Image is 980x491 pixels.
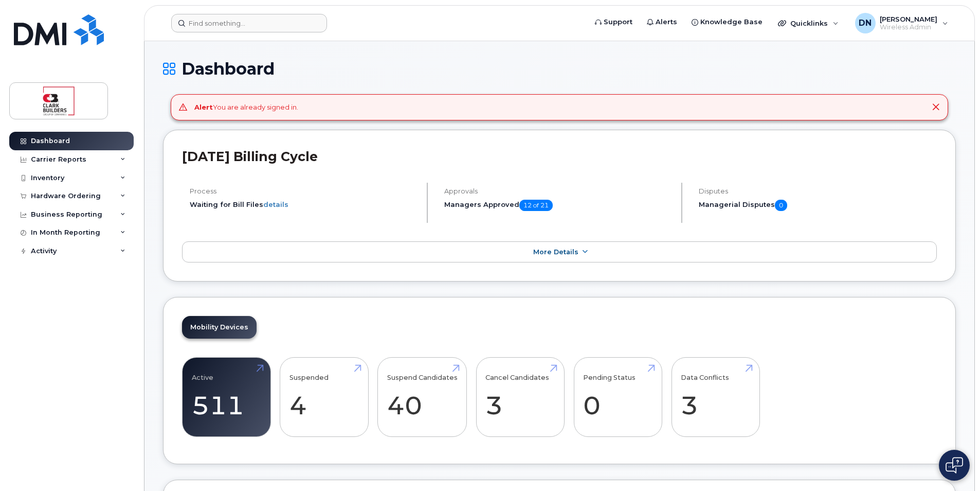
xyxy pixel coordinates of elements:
span: 12 of 21 [519,200,553,211]
img: Open chat [946,457,963,474]
a: Active 511 [192,363,261,431]
li: Waiting for Bill Files [190,200,418,209]
h4: Disputes [699,187,937,195]
a: Data Conflicts 3 [681,363,750,431]
a: Mobility Devices [182,316,257,339]
h2: [DATE] Billing Cycle [182,149,937,164]
a: details [263,200,288,208]
a: Suspended 4 [289,363,359,431]
span: 0 [775,200,787,211]
div: You are already signed in. [194,102,298,112]
h1: Dashboard [163,60,956,78]
h4: Approvals [444,187,673,195]
a: Pending Status 0 [583,363,652,431]
h4: Process [190,187,418,195]
h5: Managers Approved [444,200,673,211]
a: Suspend Candidates 40 [387,363,458,431]
span: More Details [533,248,578,256]
a: Cancel Candidates 3 [485,363,555,431]
strong: Alert [194,103,213,111]
h5: Managerial Disputes [699,200,937,211]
